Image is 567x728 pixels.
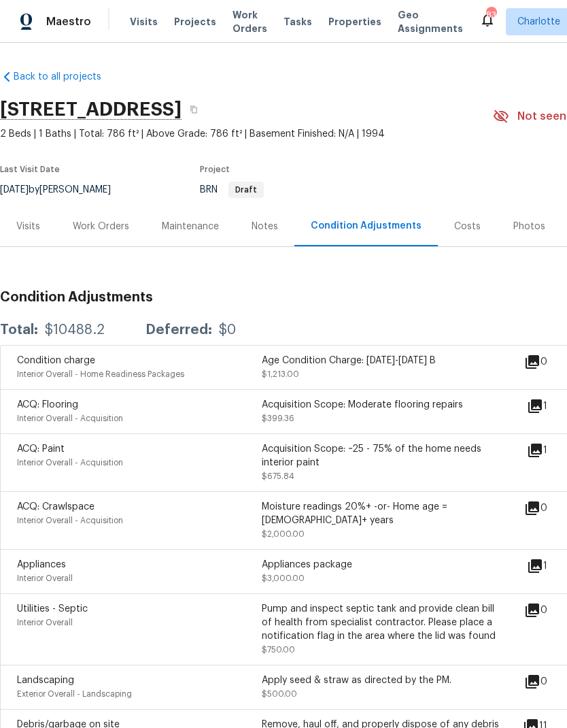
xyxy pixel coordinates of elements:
[262,370,299,378] span: $1,213.00
[252,220,278,233] div: Notes
[174,15,216,29] span: Projects
[262,602,506,643] div: Pump and inspect septic tank and provide clean bill of health from specialist contractor. Please ...
[262,472,294,480] span: $675.84
[17,560,66,569] span: Appliances
[17,516,123,525] span: Interior Overall - Acquisition
[73,220,129,233] div: Work Orders
[219,323,236,337] div: $0
[17,604,88,614] span: Utilities - Septic
[200,185,264,195] span: BRN
[17,459,123,467] span: Interior Overall - Acquisition
[283,17,312,27] span: Tasks
[262,646,295,654] span: $750.00
[162,220,219,233] div: Maintenance
[145,323,212,337] div: Deferred:
[16,220,40,233] div: Visits
[513,220,545,233] div: Photos
[262,690,297,698] span: $500.00
[262,500,506,527] div: Moisture readings 20%+ -or- Home age = [DEMOGRAPHIC_DATA]+ years
[262,674,506,687] div: Apply seed & straw as directed by the PM.
[262,574,305,582] span: $3,000.00
[262,398,506,412] div: Acquisition Scope: Moderate flooring repairs
[17,400,78,410] span: ACQ: Flooring
[486,8,496,22] div: 83
[230,186,262,194] span: Draft
[328,15,381,29] span: Properties
[262,558,506,572] div: Appliances package
[311,219,422,233] div: Condition Adjustments
[233,8,267,35] span: Work Orders
[17,502,94,512] span: ACQ: Crawlspace
[46,15,91,29] span: Maestro
[17,356,95,365] span: Condition charge
[200,165,230,173] span: Project
[262,530,305,538] span: $2,000.00
[182,97,206,122] button: Copy Address
[398,8,463,35] span: Geo Assignments
[17,444,65,454] span: ACQ: Paint
[17,414,123,423] span: Interior Overall - Acquisition
[262,354,506,367] div: Age Condition Charge: [DATE]-[DATE] B
[17,676,74,685] span: Landscaping
[17,370,184,378] span: Interior Overall - Home Readiness Packages
[517,15,560,29] span: Charlotte
[454,220,481,233] div: Costs
[17,618,73,627] span: Interior Overall
[130,15,158,29] span: Visits
[262,442,506,469] div: Acquisition Scope: ~25 - 75% of the home needs interior paint
[45,323,105,337] div: $10488.2
[17,690,132,698] span: Exterior Overall - Landscaping
[262,414,294,423] span: $399.36
[17,574,73,582] span: Interior Overall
